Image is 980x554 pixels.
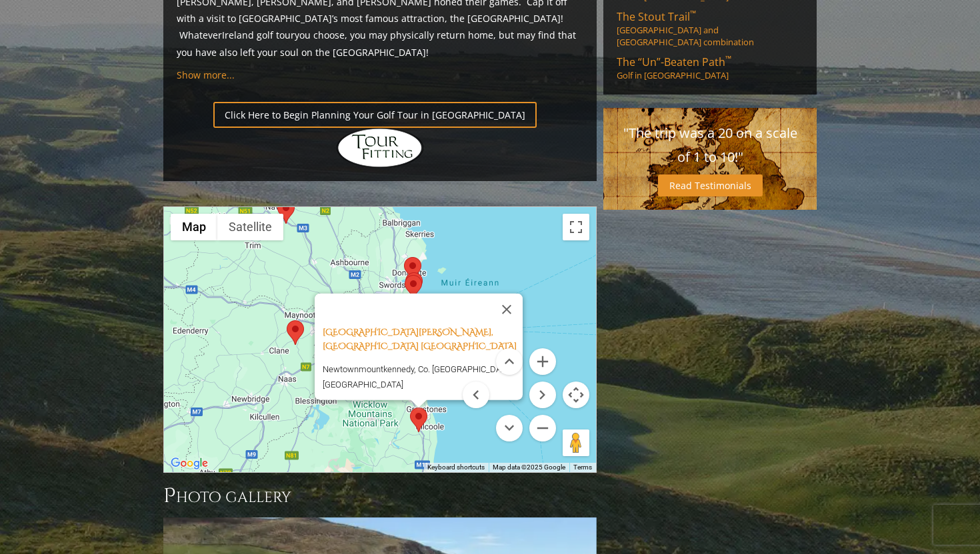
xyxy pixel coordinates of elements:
button: Close [491,294,523,326]
button: Move down [496,415,523,441]
a: [GEOGRAPHIC_DATA][PERSON_NAME], [GEOGRAPHIC_DATA] [GEOGRAPHIC_DATA] [323,326,517,352]
p: "The trip was a 20 on a scale of 1 to 10!" [617,121,803,169]
button: Zoom in [529,348,556,375]
a: The Stout Trail™[GEOGRAPHIC_DATA] and [GEOGRAPHIC_DATA] combination [617,9,803,48]
button: Move right [529,382,556,408]
a: Ireland golf tour [222,29,295,41]
a: Read Testimonials [658,174,763,196]
sup: ™ [725,53,731,65]
button: Keyboard shortcuts [427,463,485,472]
a: Terms (opens in new tab) [573,463,592,471]
button: Show satellite imagery [217,214,283,240]
a: The “Un”-Beaten Path™Golf in [GEOGRAPHIC_DATA] [617,55,803,81]
button: Map camera controls [563,382,589,408]
a: Click Here to Begin Planning Your Golf Tour in [GEOGRAPHIC_DATA] [213,102,537,128]
button: Move up [496,348,523,375]
img: Hidden Links [337,128,423,168]
button: Drag Pegman onto the map to open Street View [563,429,589,456]
a: Open this area in Google Maps (opens a new window) [167,455,211,472]
span: The Stout Trail [617,9,696,24]
h3: Photo Gallery [163,483,597,509]
button: Show street map [171,214,217,240]
span: The “Un”-Beaten Path [617,55,731,69]
sup: ™ [690,8,696,19]
a: Show more... [177,69,235,81]
button: Toggle fullscreen view [563,214,589,240]
span: Map data ©2025 Google [493,463,565,471]
button: Move left [463,382,489,408]
img: Google [167,455,211,472]
p: Newtownmountkennedy, Co. [GEOGRAPHIC_DATA], [GEOGRAPHIC_DATA] [323,361,523,392]
button: Zoom out [529,415,556,441]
